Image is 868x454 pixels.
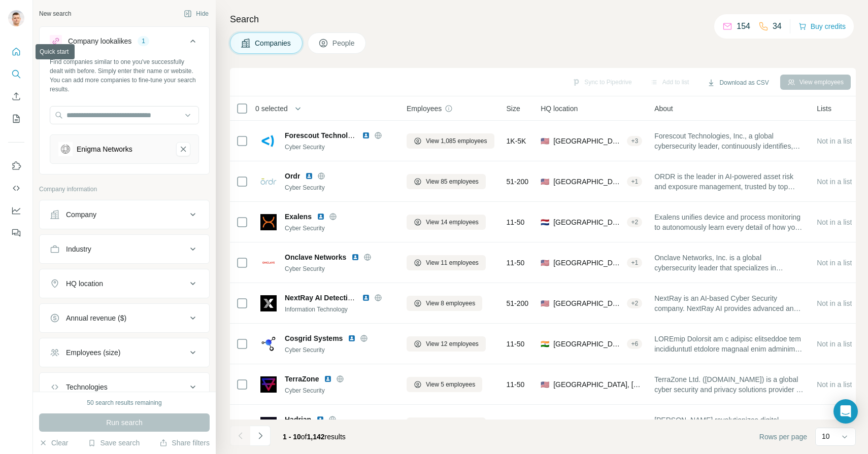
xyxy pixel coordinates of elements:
[301,433,307,441] span: of
[627,136,642,146] div: + 3
[362,131,370,139] img: LinkedIn logo
[66,209,96,220] div: Company
[260,336,277,352] img: Logo of Cosgrid Systems
[553,298,623,308] span: [GEOGRAPHIC_DATA], [US_STATE]
[285,183,394,192] div: Cyber Security
[553,258,623,268] span: [GEOGRAPHIC_DATA]
[305,172,313,180] img: LinkedIn logo
[40,375,209,399] button: Technologies
[159,438,210,448] button: Share filters
[8,87,24,106] button: Enrich CSV
[773,20,782,32] p: 34
[88,438,140,448] button: Save search
[68,36,131,46] div: Company lookalikes
[507,298,529,308] span: 51-200
[8,224,24,242] button: Feedback
[39,438,68,448] button: Clear
[177,6,216,21] button: Hide
[285,386,394,395] div: Cyber Security
[260,255,277,271] img: Logo of Onclave Networks
[285,294,410,302] span: NextRay AI Detection AND Response
[426,136,487,146] span: View 1,085 employees
[40,237,209,261] button: Industry
[260,214,277,230] img: Logo of Exalens
[817,137,852,145] span: Not in a list
[654,212,805,232] span: Exalens unifies device and process monitoring to autonomously learn every detail of how your indu...
[507,258,525,268] span: 11-50
[285,264,394,273] div: Cyber Security
[737,20,750,32] p: 154
[553,339,623,349] span: [GEOGRAPHIC_DATA], [GEOGRAPHIC_DATA]
[351,253,359,261] img: LinkedIn logo
[39,9,71,18] div: New search
[8,65,24,83] button: Search
[407,103,442,114] span: Employees
[285,374,319,384] span: TerraZone
[507,217,525,227] span: 11-50
[627,339,642,348] div: + 6
[541,379,549,390] span: 🇺🇸
[507,177,529,187] span: 51-200
[138,37,149,46] div: 1
[8,179,24,197] button: Use Surfe API
[627,299,642,308] div: + 2
[507,339,525,349] span: 11-50
[654,103,673,114] span: About
[285,212,312,222] span: Exalens
[66,244,91,254] div: Industry
[285,333,343,343] span: Cosgrid Systems
[817,218,852,226] span: Not in a list
[817,178,852,186] span: Not in a list
[8,201,24,220] button: Dashboard
[407,174,486,189] button: View 85 employees
[817,103,831,114] span: Lists
[66,313,126,323] div: Annual revenue ($)
[654,293,805,313] span: NextRay is an AI-based Cyber Security company. NextRay AI provides advanced and proactive solutio...
[39,185,210,194] p: Company information
[426,339,479,348] span: View 12 employees
[654,131,805,151] span: Forescout Technologies, Inc., a global cybersecurity leader, continuously identifies, protects an...
[317,213,325,221] img: LinkedIn logo
[285,131,366,139] span: Forescout Technologies
[817,380,852,389] span: Not in a list
[627,218,642,227] div: + 2
[260,173,277,190] img: Logo of Ordr
[541,103,578,114] span: HQ location
[407,215,486,230] button: View 14 employees
[627,258,642,267] div: + 1
[58,142,73,156] img: Enigma Networks-logo
[654,334,805,354] span: LOREmip Dolorsit am c adipisc elitseddoe tem incididuntutl etdolore magnaal enim adminimv quisno ...
[66,347,120,358] div: Employees (size)
[283,433,346,441] span: results
[40,306,209,330] button: Annual revenue ($)
[627,177,642,186] div: + 1
[541,298,549,308] span: 🇺🇸
[507,379,525,390] span: 11-50
[255,38,292,48] span: Companies
[285,414,311,425] span: Hadrian
[40,271,209,296] button: HQ location
[324,375,332,383] img: LinkedIn logo
[426,258,479,267] span: View 11 employees
[654,253,805,273] span: Onclave Networks, Inc. is a global cybersecurity leader that specializes in protecting Operationa...
[250,426,271,446] button: Navigate to next page
[260,417,277,433] img: Logo of Hadrian
[407,336,486,352] button: View 12 employees
[260,376,277,393] img: Logo of TerraZone
[407,133,494,149] button: View 1,085 employees
[817,259,852,267] span: Not in a list
[8,157,24,175] button: Use Surfe on LinkedIn
[8,43,24,61] button: Quick start
[817,340,852,348] span: Not in a list
[833,399,858,424] div: Open Intercom Messenger
[817,299,852,307] span: Not in a list
[285,224,394,233] div: Cyber Security
[285,143,394,152] div: Cyber Security
[348,334,356,342] img: LinkedIn logo
[260,133,277,149] img: Logo of Forescout Technologies
[66,382,108,392] div: Technologies
[285,171,300,181] span: Ordr
[541,136,549,146] span: 🇺🇸
[176,142,190,156] button: Enigma Networks-remove-button
[700,75,776,90] button: Download as CSV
